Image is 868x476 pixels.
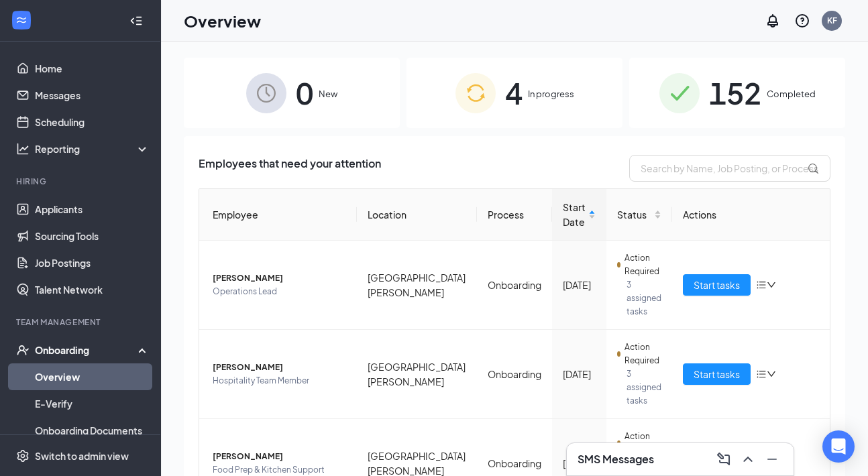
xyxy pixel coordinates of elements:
[357,241,477,330] td: [GEOGRAPHIC_DATA][PERSON_NAME]
[213,450,346,463] span: [PERSON_NAME]
[765,13,781,29] svg: Notifications
[767,369,776,379] span: down
[16,343,30,357] svg: UserCheck
[213,272,346,285] span: [PERSON_NAME]
[709,70,761,116] span: 152
[35,343,138,357] div: Onboarding
[740,451,756,467] svg: ChevronUp
[184,9,261,32] h1: Overview
[822,430,855,463] div: Open Intercom Messenger
[767,87,816,101] span: Completed
[683,363,751,385] button: Start tasks
[16,449,30,463] svg: Settings
[213,285,346,298] span: Operations Lead
[563,278,596,292] div: [DATE]
[35,363,150,390] a: Overview
[617,207,651,222] span: Status
[528,87,574,101] span: In progress
[35,276,150,303] a: Talent Network
[16,142,30,156] svg: Analysis
[35,196,150,223] a: Applicants
[625,430,661,457] span: Action Required
[563,200,586,229] span: Start Date
[35,109,150,135] a: Scheduling
[713,449,735,470] button: ComposeMessage
[35,449,129,463] div: Switch to admin view
[563,456,596,471] div: [DATE]
[199,189,357,241] th: Employee
[672,189,830,241] th: Actions
[35,390,150,417] a: E-Verify
[35,223,150,249] a: Sourcing Tools
[794,13,810,29] svg: QuestionInfo
[625,341,661,367] span: Action Required
[563,367,596,381] div: [DATE]
[627,278,661,318] span: 3 assigned tasks
[694,367,740,381] span: Start tasks
[627,367,661,408] span: 3 assigned tasks
[129,14,143,27] svg: Collapse
[716,451,732,467] svg: ComposeMessage
[756,369,767,379] span: bars
[477,241,552,330] td: Onboarding
[16,316,147,328] div: Team Management
[683,274,751,296] button: Start tasks
[756,280,767,290] span: bars
[737,449,759,470] button: ChevronUp
[767,280,776,290] span: down
[213,361,346,374] span: [PERSON_NAME]
[764,451,780,467] svg: Minimize
[35,249,150,276] a: Job Postings
[319,87,337,101] span: New
[357,189,477,241] th: Location
[357,330,477,419] td: [GEOGRAPHIC_DATA][PERSON_NAME]
[827,15,837,26] div: KF
[578,452,654,467] h3: SMS Messages
[35,55,150,82] a: Home
[629,155,830,182] input: Search by Name, Job Posting, or Process
[477,330,552,419] td: Onboarding
[35,142,150,156] div: Reporting
[694,278,740,292] span: Start tasks
[477,189,552,241] th: Process
[35,82,150,109] a: Messages
[606,189,672,241] th: Status
[15,13,28,27] svg: WorkstreamLogo
[761,449,783,470] button: Minimize
[35,417,150,444] a: Onboarding Documents
[16,176,147,187] div: Hiring
[296,70,313,116] span: 0
[625,251,661,278] span: Action Required
[199,155,381,182] span: Employees that need your attention
[505,70,523,116] span: 4
[213,374,346,388] span: Hospitality Team Member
